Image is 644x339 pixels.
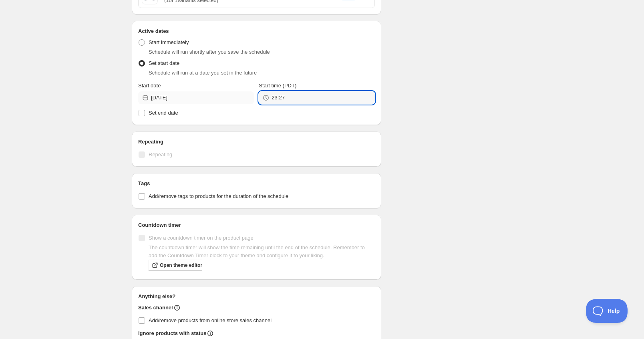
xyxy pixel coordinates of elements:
[586,299,628,323] iframe: Toggle Customer Support
[138,138,375,146] h2: Repeating
[138,329,206,337] h2: Ignore products with status
[149,193,288,199] span: Add/remove tags to products for the duration of the schedule
[160,262,202,268] span: Open theme editor
[149,235,254,241] span: Show a countdown timer on the product page
[149,49,270,55] span: Schedule will run shortly after you save the schedule
[149,60,179,66] span: Set start date
[149,260,202,271] a: Open theme editor
[138,293,375,301] h2: Anything else?
[259,83,296,89] span: Start time (PDT)
[149,70,257,76] span: Schedule will run at a date you set in the future
[138,221,375,229] h2: Countdown timer
[138,304,173,312] h2: Sales channel
[149,244,375,260] p: The countdown timer will show the time remaining until the end of the schedule. Remember to add t...
[149,39,189,45] span: Start immediately
[149,110,178,116] span: Set end date
[149,317,272,323] span: Add/remove products from online store sales channel
[149,151,172,157] span: Repeating
[138,27,375,35] h2: Active dates
[138,180,375,188] h2: Tags
[138,83,161,89] span: Start date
